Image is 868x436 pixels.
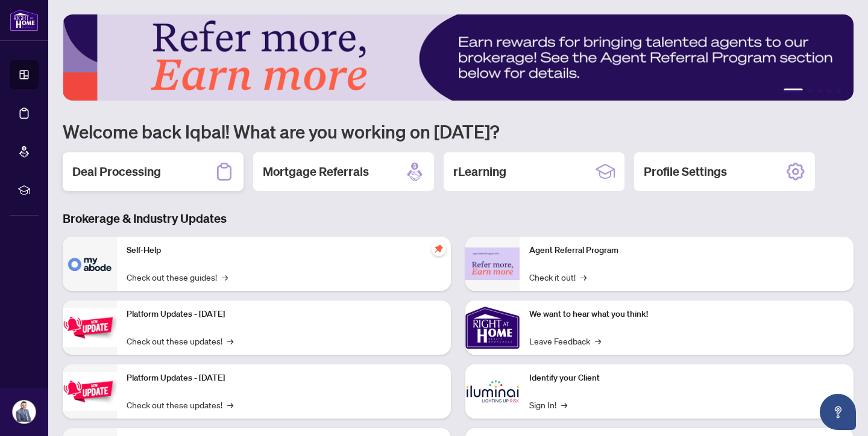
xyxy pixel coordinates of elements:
h2: Profile Settings [644,163,727,180]
a: Sign In!→ [529,398,567,411]
h2: rLearning [453,163,506,180]
span: → [222,270,228,284]
p: Platform Updates - [DATE] [127,308,441,321]
p: Self-Help [127,244,441,257]
img: Self-Help [63,237,117,291]
p: Identify your Client [529,372,844,385]
h3: Brokerage & Industry Updates [63,210,854,227]
img: Agent Referral Program [465,248,520,281]
button: 4 [827,89,832,93]
a: Check it out!→ [529,270,587,284]
button: 3 [817,89,822,93]
p: Agent Referral Program [529,244,844,257]
a: Check out these guides!→ [127,270,228,284]
h2: Deal Processing [72,163,161,180]
a: Check out these updates!→ [127,398,233,411]
img: Platform Updates - July 21, 2025 [63,308,117,346]
button: Open asap [820,394,856,430]
button: 1 [784,89,803,93]
span: → [595,334,601,347]
p: We want to hear what you think! [529,308,844,321]
img: logo [10,9,39,31]
a: Check out these updates!→ [127,334,233,347]
span: → [227,398,233,411]
h1: Welcome back Iqbal! What are you working on [DATE]? [63,120,854,143]
img: Platform Updates - July 8, 2025 [63,372,117,410]
span: → [580,270,587,284]
img: Identify your Client [465,364,520,419]
span: → [561,398,567,411]
a: Leave Feedback→ [529,334,601,347]
span: pushpin [432,241,446,256]
img: Profile Icon [13,400,36,423]
button: 5 [837,89,841,93]
p: Platform Updates - [DATE] [127,372,441,385]
img: We want to hear what you think! [465,301,520,355]
h2: Mortgage Referrals [263,163,369,180]
button: 2 [808,89,813,93]
img: Slide 0 [63,14,854,101]
span: → [227,334,233,347]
